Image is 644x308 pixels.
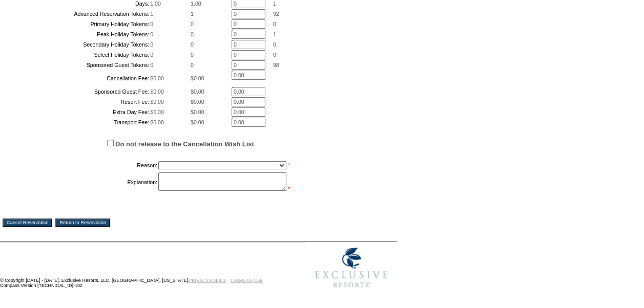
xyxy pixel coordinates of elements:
[29,9,149,18] td: Advanced Reservation Tokens:
[150,41,153,48] span: 0
[273,52,276,58] span: 0
[150,99,164,105] span: $0.00
[29,71,149,86] td: Cancellation Fee:
[191,41,194,48] span: 0
[191,52,194,58] span: 0
[150,31,153,37] span: 0
[273,11,279,17] span: 92
[150,119,164,125] span: $0.00
[29,118,149,127] td: Transport Fee:
[305,242,397,293] img: Exclusive Resorts
[150,75,164,81] span: $0.00
[29,159,157,171] td: Reason:
[191,119,204,125] span: $0.00
[29,50,149,59] td: Select Holiday Tokens:
[150,1,161,7] span: 1.00
[150,21,153,27] span: 0
[29,107,149,117] td: Extra Day Fee:
[29,172,157,192] td: Explanation:
[29,87,149,96] td: Sponsored Guest Fee:
[191,75,204,81] span: $0.00
[150,62,153,68] span: 0
[115,140,254,148] label: Do not release to the Cancellation Wish List
[191,109,204,115] span: $0.00
[29,60,149,70] td: Sponsored Guest Tokens:
[3,218,52,227] input: Cancel Reservation
[273,41,276,48] span: 0
[191,62,194,68] span: 0
[273,21,276,27] span: 0
[191,31,194,37] span: 0
[189,278,226,283] a: PRIVACY POLICY
[191,11,194,17] span: 1
[29,40,149,49] td: Secondary Holiday Tokens:
[191,21,194,27] span: 0
[29,97,149,106] td: Resort Fee:
[55,218,110,227] input: Return to Reservation
[191,99,204,105] span: $0.00
[150,11,153,17] span: 1
[191,89,204,95] span: $0.00
[273,1,276,7] span: 1
[273,62,279,68] span: 98
[191,1,201,7] span: 1.00
[150,89,164,95] span: $0.00
[150,109,164,115] span: $0.00
[150,52,153,58] span: 0
[29,19,149,29] td: Primary Holiday Tokens:
[231,278,263,283] a: TERMS OF USE
[29,30,149,39] td: Peak Holiday Tokens:
[273,31,276,37] span: 1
